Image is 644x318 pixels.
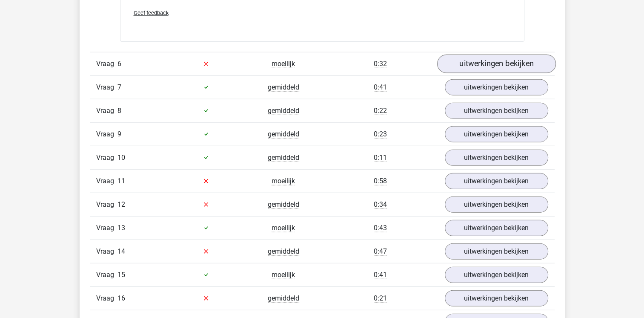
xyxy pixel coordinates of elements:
span: Vraag [96,129,117,139]
span: gemiddeld [268,153,299,162]
span: Vraag [96,246,117,257]
span: 9 [117,130,121,138]
span: 0:58 [374,177,387,185]
span: 6 [117,60,121,68]
span: 0:11 [374,153,387,162]
span: 0:32 [374,60,387,68]
a: uitwerkingen bekijken [445,173,548,189]
span: Vraag [96,153,117,163]
a: uitwerkingen bekijken [445,150,548,166]
span: 0:22 [374,107,387,115]
span: 0:41 [374,271,387,279]
span: Geef feedback [134,10,169,16]
a: uitwerkingen bekijken [437,55,555,73]
span: 0:23 [374,130,387,139]
span: 7 [117,83,121,91]
span: 0:34 [374,200,387,209]
span: Vraag [96,270,117,280]
span: Vraag [96,293,117,304]
span: gemiddeld [268,107,299,115]
span: gemiddeld [268,130,299,139]
span: 10 [117,153,125,162]
span: 14 [117,247,125,255]
span: Vraag [96,106,117,116]
span: gemiddeld [268,83,299,92]
span: 0:47 [374,247,387,256]
span: Vraag [96,59,117,69]
span: moeilijk [272,224,295,232]
span: Vraag [96,199,117,210]
span: moeilijk [272,177,295,185]
span: gemiddeld [268,200,299,209]
span: 0:43 [374,224,387,232]
a: uitwerkingen bekijken [445,290,548,306]
span: Vraag [96,176,117,186]
a: uitwerkingen bekijken [445,243,548,260]
span: Vraag [96,223,117,233]
span: moeilijk [272,60,295,68]
a: uitwerkingen bekijken [445,220,548,236]
span: 8 [117,107,121,115]
span: gemiddeld [268,294,299,303]
span: Vraag [96,82,117,93]
span: 11 [117,177,125,185]
span: gemiddeld [268,247,299,256]
a: uitwerkingen bekijken [445,103,548,119]
a: uitwerkingen bekijken [445,267,548,283]
span: 16 [117,294,125,302]
span: 15 [117,271,125,279]
span: 0:41 [374,83,387,92]
span: moeilijk [272,271,295,279]
a: uitwerkingen bekijken [445,197,548,213]
a: uitwerkingen bekijken [445,126,548,142]
span: 0:21 [374,294,387,303]
span: 12 [117,200,125,208]
a: uitwerkingen bekijken [445,79,548,95]
span: 13 [117,224,125,232]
